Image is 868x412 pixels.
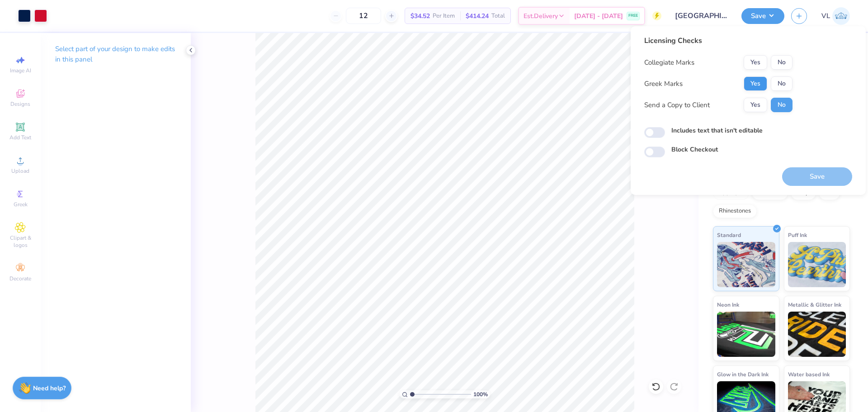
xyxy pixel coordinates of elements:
img: Standard [717,242,775,287]
a: VL [821,7,850,25]
span: Per Item [433,11,455,21]
span: Decorate [9,275,31,282]
label: Block Checkout [671,145,718,154]
span: Standard [717,230,741,240]
button: Save [741,8,784,24]
span: $414.24 [466,11,489,21]
button: No [771,55,793,70]
span: VL [821,11,830,21]
span: Glow in the Dark Ink [717,369,769,379]
button: No [771,98,793,112]
img: Vincent Lloyd Laurel [832,7,850,25]
span: Total [491,11,505,21]
span: Clipart & logos [5,234,36,249]
span: Greek [14,201,28,208]
img: Neon Ink [717,312,775,357]
div: Collegiate Marks [644,57,694,68]
button: Yes [744,98,767,112]
div: Rhinestones [713,204,757,218]
strong: Need help? [33,384,66,393]
span: Est. Delivery [524,11,558,21]
span: Metallic & Glitter Ink [788,300,841,309]
img: Puff Ink [788,242,846,287]
span: FREE [628,13,638,19]
span: Add Text [9,134,31,141]
input: – – [346,8,381,24]
span: Neon Ink [717,300,739,309]
span: 100 % [473,390,488,398]
p: Select part of your design to make edits in this panel [55,44,176,65]
button: Yes [744,76,767,91]
input: Untitled Design [668,7,735,25]
button: Yes [744,55,767,70]
span: Water based Ink [788,369,830,379]
div: Licensing Checks [644,35,793,46]
button: No [771,76,793,91]
span: [DATE] - [DATE] [574,11,623,21]
span: Puff Ink [788,230,807,240]
div: Send a Copy to Client [644,100,710,110]
span: Image AI [10,67,31,74]
img: Metallic & Glitter Ink [788,312,846,357]
span: Upload [11,167,29,175]
span: $34.52 [410,11,430,21]
label: Includes text that isn't editable [671,126,763,135]
span: Designs [10,100,30,108]
div: Greek Marks [644,79,683,89]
